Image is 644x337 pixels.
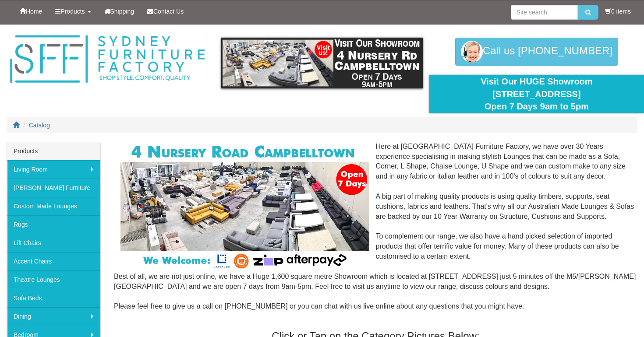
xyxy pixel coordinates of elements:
[221,38,423,88] img: showroom.gif
[7,160,100,179] a: Living Room
[7,270,100,289] a: Theatre Lounges
[511,5,578,20] input: Site search
[60,8,85,15] span: Products
[110,8,134,15] span: Shipping
[153,8,184,15] span: Contact Us
[605,7,631,16] li: 0 items
[98,0,141,22] a: Shipping
[29,122,50,129] a: Catalog
[7,234,100,252] a: Lift Chairs
[26,8,42,15] span: Home
[7,252,100,270] a: Accent Chairs
[49,0,97,22] a: Products
[7,289,100,307] a: Sofa Beds
[114,142,637,322] div: Here at [GEOGRAPHIC_DATA] Furniture Factory, we have over 30 Years experience specialising in mak...
[141,0,190,22] a: Contact Us
[7,307,100,326] a: Dining
[7,197,100,215] a: Custom Made Lounges
[7,179,100,197] a: [PERSON_NAME] Furniture
[7,33,208,85] img: Sydney Furniture Factory
[7,215,100,234] a: Rugs
[436,75,637,113] div: Visit Our HUGE Showroom [STREET_ADDRESS] Open 7 Days 9am to 5pm
[7,142,100,160] div: Products
[120,142,369,271] img: Corner Modular Lounges
[13,0,49,22] a: Home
